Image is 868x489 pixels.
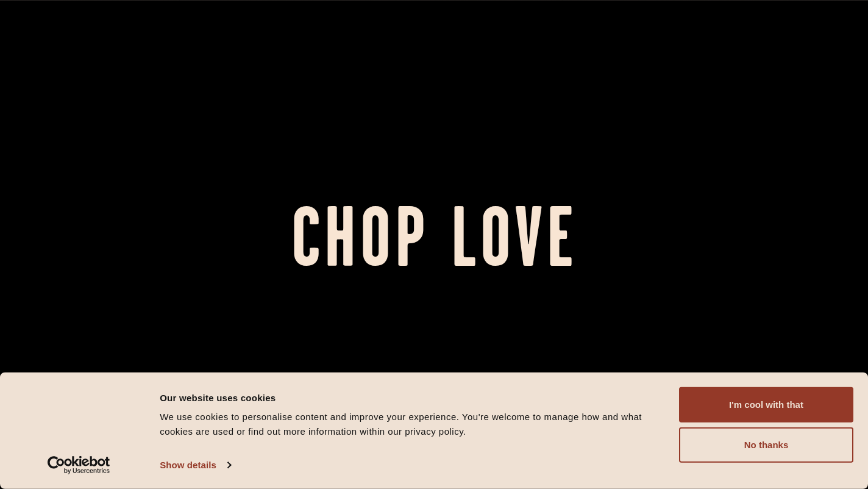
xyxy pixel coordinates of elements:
button: No thanks [679,427,853,463]
div: We use cookies to personalise content and improve your experience. You're welcome to manage how a... [160,410,665,439]
div: Our website uses cookies [160,390,665,405]
a: Show details [160,456,230,474]
button: I'm cool with that [679,387,853,423]
a: Usercentrics Cookiebot - opens in a new window [26,456,132,474]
